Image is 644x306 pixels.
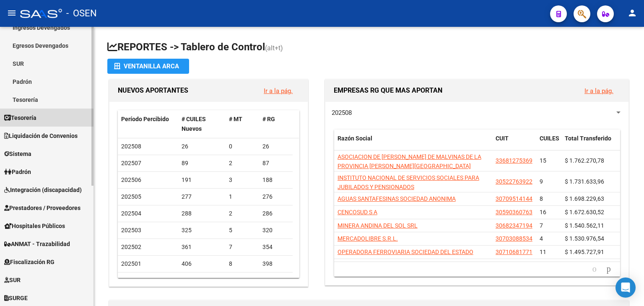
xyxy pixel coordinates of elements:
[4,167,31,176] span: Padrón
[118,86,188,94] span: NUEVOS APORTANTES
[4,275,21,285] span: SUR
[262,259,289,269] div: 398
[121,244,141,250] span: 202502
[4,293,28,303] span: SURGE
[262,175,289,185] div: 188
[565,195,604,202] span: $ 1.698.229,63
[121,260,141,267] span: 202501
[540,157,546,164] span: 15
[121,143,141,150] span: 202508
[565,209,604,215] span: $ 1.672.630,52
[540,195,543,202] span: 8
[627,8,637,18] mat-icon: person
[561,130,620,157] datatable-header-cell: Total Transferido
[107,59,189,74] button: Ventanilla ARCA
[565,249,604,255] span: $ 1.495.727,91
[226,110,259,138] datatable-header-cell: # MT
[565,235,604,242] span: $ 1.530.976,54
[182,116,206,132] span: # CUILES Nuevos
[540,235,543,242] span: 4
[496,222,532,229] span: 30682347194
[264,87,293,95] a: Ir a la pág.
[182,226,223,235] div: 325
[578,83,620,99] button: Ir a la pág.
[229,259,256,269] div: 8
[338,249,473,255] span: OPERADORA FERROVIARIA SOCIEDAD DEL ESTADO
[262,226,289,235] div: 320
[565,157,604,164] span: $ 1.762.270,78
[338,195,456,202] span: AGUAS SANTAFESINAS SOCIEDAD ANONIMA
[492,130,536,157] datatable-header-cell: CUIT
[262,242,289,252] div: 354
[229,142,256,151] div: 0
[536,130,561,157] datatable-header-cell: CUILES
[332,109,352,117] span: 202508
[496,157,532,164] span: 33681275369
[565,222,604,229] span: $ 1.540.562,11
[4,149,31,158] span: Sistema
[496,135,509,142] span: CUIT
[262,209,289,218] div: 286
[540,178,543,185] span: 9
[338,135,372,142] span: Razón Social
[338,153,481,170] span: ASOCIACION DE [PERSON_NAME] DE MALVINAS DE LA PROVINCIA [PERSON_NAME][GEOGRAPHIC_DATA]
[257,83,299,99] button: Ir a la pág.
[540,249,546,255] span: 11
[229,158,256,168] div: 2
[496,209,532,215] span: 30590360763
[496,235,532,242] span: 30703088534
[338,222,418,229] span: MINERA ANDINA DEL SOL SRL
[118,110,178,138] datatable-header-cell: Período Percibido
[182,242,223,252] div: 361
[121,277,141,284] span: 202412
[121,116,169,122] span: Período Percibido
[565,135,611,142] span: Total Transferido
[66,4,97,23] span: - OSEN
[4,203,80,213] span: Prestadores / Proveedores
[121,227,141,233] span: 202503
[182,276,223,285] div: 498
[540,135,559,142] span: CUILES
[182,158,223,168] div: 89
[262,116,275,122] span: # RG
[540,222,543,229] span: 7
[584,87,613,95] a: Ir a la pág.
[121,210,141,217] span: 202504
[229,116,242,122] span: # MT
[334,130,492,157] datatable-header-cell: Razón Social
[7,8,17,18] mat-icon: menu
[496,178,532,185] span: 30522763922
[114,59,182,74] div: Ventanilla ARCA
[496,195,532,202] span: 30709514144
[496,249,532,255] span: 30710681771
[259,110,293,138] datatable-header-cell: # RG
[589,265,600,274] a: go to previous page
[229,226,256,235] div: 5
[334,86,442,94] span: EMPRESAS RG QUE MAS APORTAN
[182,142,223,151] div: 26
[4,185,82,194] span: Integración (discapacidad)
[262,158,289,168] div: 87
[182,259,223,269] div: 406
[229,209,256,218] div: 2
[182,192,223,202] div: 277
[4,131,78,140] span: Liquidación de Convenios
[4,113,36,122] span: Tesorería
[338,209,377,215] span: CENCOSUD S A
[121,193,141,200] span: 202505
[265,44,283,52] span: (alt+t)
[615,277,636,298] div: Open Intercom Messenger
[229,276,256,285] div: 56
[338,235,398,242] span: MERCADOLIBRE S.R.L.
[229,242,256,252] div: 7
[178,110,226,138] datatable-header-cell: # CUILES Nuevos
[338,174,479,191] span: INSTITUTO NACIONAL DE SERVICIOS SOCIALES PARA JUBILADOS Y PENSIONADOS
[540,209,546,215] span: 16
[107,40,631,55] h1: REPORTES -> Tablero de Control
[4,221,65,231] span: Hospitales Públicos
[603,265,615,274] a: go to next page
[182,175,223,185] div: 191
[262,192,289,202] div: 276
[4,239,70,249] span: ANMAT - Trazabilidad
[182,209,223,218] div: 288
